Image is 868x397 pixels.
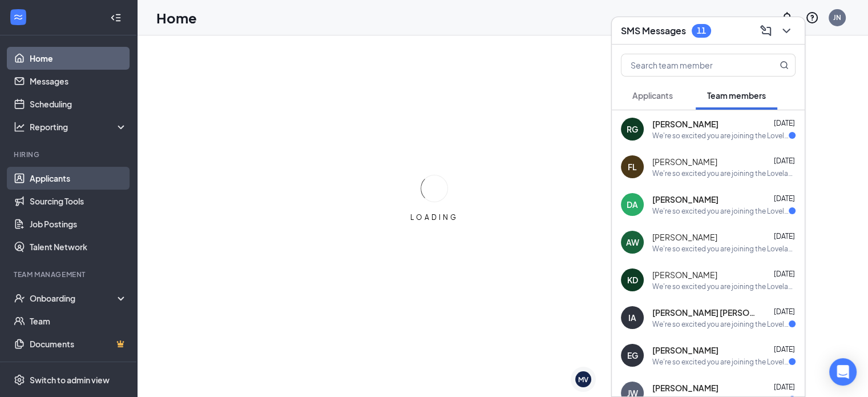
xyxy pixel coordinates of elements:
[652,319,789,329] div: We're so excited you are joining the Loveland [DEMOGRAPHIC_DATA]-fil-Ateam ! Do you know anyone e...
[30,355,127,378] a: SurveysCrown
[774,232,795,240] span: [DATE]
[774,307,795,316] span: [DATE]
[652,206,789,216] div: We're so excited you are joining the Loveland [DEMOGRAPHIC_DATA]-fil-Ateam ! Do you know anyone e...
[30,70,127,93] a: Messages
[780,24,793,38] svg: ChevronDown
[30,190,127,212] a: Sourcing Tools
[13,11,24,23] svg: WorkstreamLogo
[652,269,717,280] span: [PERSON_NAME]
[406,212,463,222] div: LOADING
[30,121,128,133] div: Reporting
[652,382,718,394] span: [PERSON_NAME]
[14,292,25,304] svg: UserCheck
[626,236,639,248] div: AW
[30,292,118,304] div: Onboarding
[578,375,588,384] div: MV
[652,357,789,367] div: We're so excited you are joining the Loveland [DEMOGRAPHIC_DATA]-fil-Ateam ! Do you know anyone e...
[774,270,795,278] span: [DATE]
[652,307,755,318] span: [PERSON_NAME] [PERSON_NAME]
[780,61,789,70] svg: MagnifyingGlass
[621,25,686,37] h3: SMS Messages
[652,231,717,243] span: [PERSON_NAME]
[833,13,841,22] div: JN
[652,282,796,291] div: We're so excited you are joining the Loveland [DEMOGRAPHIC_DATA]-fil-Ateam ! Do you know anyone e...
[757,22,775,40] button: ComposeMessage
[652,118,718,130] span: [PERSON_NAME]
[652,194,718,205] span: [PERSON_NAME]
[829,358,857,386] div: Open Intercom Messenger
[30,332,127,355] a: DocumentsCrown
[14,374,25,386] svg: Settings
[774,157,795,165] span: [DATE]
[774,194,795,203] span: [DATE]
[110,12,122,23] svg: Collapse
[777,22,796,40] button: ChevronDown
[628,161,637,173] div: FL
[627,199,638,210] div: DA
[627,350,638,361] div: EG
[652,131,789,141] div: We're so excited you are joining the Loveland [DEMOGRAPHIC_DATA]-fil-Ateam ! Do you know anyone e...
[30,235,127,258] a: Talent Network
[30,47,127,70] a: Home
[627,123,638,135] div: RG
[156,8,197,27] h1: Home
[805,11,819,25] svg: QuestionInfo
[30,93,127,115] a: Scheduling
[652,244,796,254] div: We're so excited you are joining the Loveland [DEMOGRAPHIC_DATA]-fil-Ateam ! Do you know anyone e...
[759,24,773,38] svg: ComposeMessage
[14,270,125,279] div: Team Management
[14,121,25,133] svg: Analysis
[774,119,795,127] span: [DATE]
[780,11,794,25] svg: Notifications
[652,169,796,178] div: We're so excited you are joining the Loveland [DEMOGRAPHIC_DATA]-fil-Ateam ! Do you know anyone e...
[627,274,638,286] div: KD
[30,374,110,386] div: Switch to admin view
[621,54,757,76] input: Search team member
[652,156,717,167] span: [PERSON_NAME]
[14,150,125,159] div: Hiring
[697,26,706,35] div: 11
[774,383,795,391] span: [DATE]
[30,310,127,332] a: Team
[652,344,718,356] span: [PERSON_NAME]
[774,345,795,354] span: [DATE]
[30,167,127,190] a: Applicants
[628,312,636,323] div: IA
[632,90,673,101] span: Applicants
[707,90,766,101] span: Team members
[30,212,127,235] a: Job Postings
